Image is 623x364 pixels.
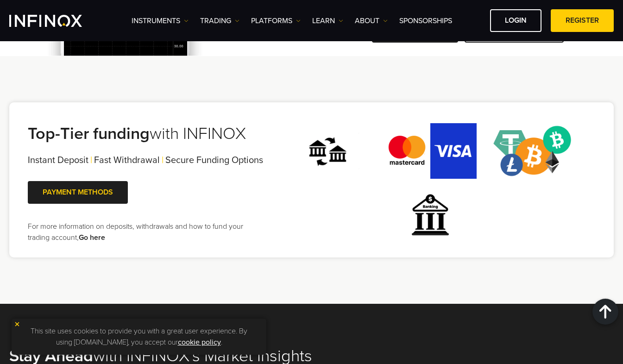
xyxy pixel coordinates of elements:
img: crypto_solution.webp [486,123,579,179]
a: REGISTER [551,9,614,32]
h2: with INFINOX [28,124,266,144]
a: ABOUT [355,15,388,26]
a: TRADING [200,15,239,26]
span: Secure Funding Options [165,155,263,166]
span: Fast Withdrawal [94,155,160,166]
strong: Top-Tier funding [28,124,150,144]
a: PLATFORMS [251,15,301,26]
a: SPONSORSHIPS [399,15,452,26]
a: Learn [312,15,343,26]
span: | [162,155,164,166]
span: | [90,155,92,166]
a: LOGIN [490,9,541,32]
a: Go here [79,233,105,242]
img: credit_card.webp [384,123,477,179]
a: INFINOX Logo [9,15,104,27]
img: internet_banking.webp [384,188,477,244]
img: bank_transfer.webp [282,123,375,179]
p: For more information on deposits, withdrawals and how to fund your trading account, [28,221,266,243]
a: Instruments [132,15,189,26]
a: PAYMENT METHODS [28,181,128,204]
span: Instant Deposit [28,155,88,166]
p: This site uses cookies to provide you with a great user experience. By using [DOMAIN_NAME], you a... [16,323,262,350]
a: cookie policy [178,338,221,347]
img: yellow close icon [14,321,20,327]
